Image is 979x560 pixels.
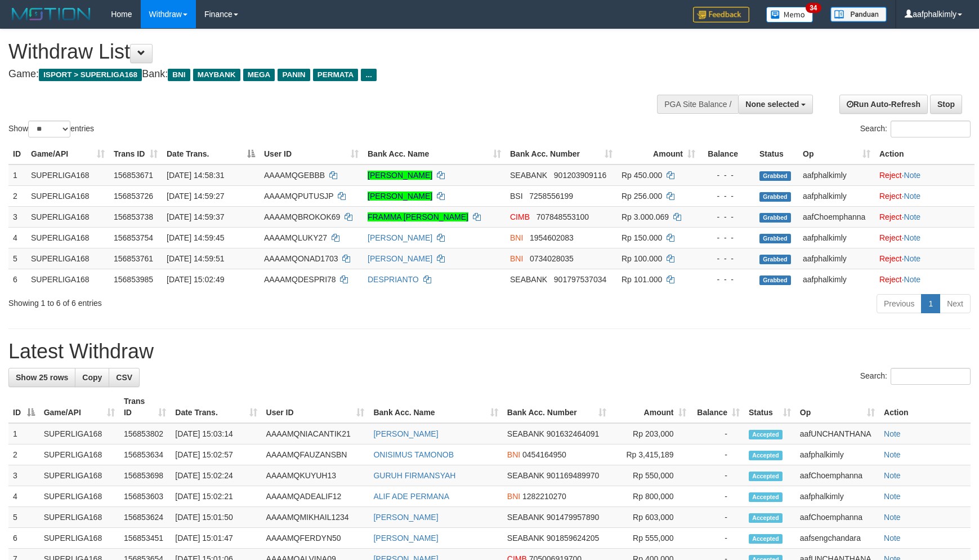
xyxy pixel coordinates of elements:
[171,528,261,549] td: [DATE] 15:01:47
[373,513,438,522] a: [PERSON_NAME]
[8,227,26,248] td: 4
[368,192,432,201] a: [PERSON_NAME]
[503,391,611,423] th: Bank Acc. Number: activate to sort column ascending
[622,233,662,242] span: Rp 150.000
[904,233,921,242] a: Note
[691,445,745,465] td: -
[8,340,971,363] h1: Latest Withdraw
[373,471,455,480] a: GURUH FIRMANSYAH
[114,275,153,284] span: 156853985
[39,528,119,549] td: SUPERLIGA168
[506,144,617,165] th: Bank Acc. Number: activate to sort column ascending
[704,274,750,285] div: - - -
[749,534,783,544] span: Accepted
[879,391,971,423] th: Action
[168,69,190,81] span: BNI
[264,254,338,263] span: AAAAMQONAD1703
[39,507,119,528] td: SUPERLIGA168
[264,192,333,201] span: AAAAMQPUTUSJP
[759,171,791,181] span: Grabbed
[700,144,755,165] th: Balance
[8,465,39,486] td: 3
[691,391,745,423] th: Balance: activate to sort column ascending
[507,534,544,543] span: SEABANK
[704,190,750,202] div: - - -
[795,423,879,445] td: aafUNCHANTHANA
[8,206,26,227] td: 3
[691,507,745,528] td: -
[262,423,369,445] td: AAAAMQNIACANTIK21
[795,507,879,528] td: aafChoemphanna
[39,445,119,465] td: SUPERLIGA168
[795,528,879,549] td: aafsengchandara
[262,507,369,528] td: AAAAMQMIKHAIL1234
[875,206,974,227] td: ·
[171,507,261,528] td: [DATE] 15:01:50
[798,206,875,227] td: aafChoemphanna
[875,185,974,206] td: ·
[759,255,791,264] span: Grabbed
[368,171,432,180] a: [PERSON_NAME]
[759,234,791,243] span: Grabbed
[875,165,974,186] td: ·
[884,492,901,501] a: Note
[507,492,520,501] span: BNI
[369,391,502,423] th: Bank Acc. Name: activate to sort column ascending
[738,95,813,114] button: None selected
[617,144,700,165] th: Amount: activate to sort column ascending
[904,254,921,263] a: Note
[875,248,974,269] td: ·
[167,254,224,263] span: [DATE] 14:59:51
[795,391,879,423] th: Op: activate to sort column ascending
[875,144,974,165] th: Action
[547,471,599,480] span: Copy 901169489970 to clipboard
[8,368,75,387] a: Show 25 rows
[114,192,153,201] span: 156853726
[114,212,153,221] span: 156853738
[611,391,691,423] th: Amount: activate to sort column ascending
[373,429,438,438] a: [PERSON_NAME]
[795,445,879,465] td: aafphalkimly
[704,253,750,264] div: - - -
[611,528,691,549] td: Rp 555,000
[82,373,102,382] span: Copy
[522,492,566,501] span: Copy 1282210270 to clipboard
[8,445,39,465] td: 2
[860,368,971,385] label: Search:
[75,368,109,387] a: Copy
[745,100,799,109] span: None selected
[744,391,795,423] th: Status: activate to sort column ascending
[547,513,599,522] span: Copy 901479957890 to clipboard
[119,423,171,445] td: 156853802
[798,185,875,206] td: aafphalkimly
[8,423,39,445] td: 1
[119,445,171,465] td: 156853634
[119,465,171,486] td: 156853698
[39,486,119,507] td: SUPERLIGA168
[622,192,662,201] span: Rp 256.000
[39,69,142,81] span: ISPORT > SUPERLIGA168
[904,171,921,180] a: Note
[507,450,520,459] span: BNI
[26,206,109,227] td: SUPERLIGA168
[839,95,928,114] a: Run Auto-Refresh
[657,95,738,114] div: PGA Site Balance /
[8,248,26,269] td: 5
[795,486,879,507] td: aafphalkimly
[167,171,224,180] span: [DATE] 14:58:31
[547,534,599,543] span: Copy 901859624205 to clipboard
[171,445,261,465] td: [DATE] 15:02:57
[891,368,971,385] input: Search:
[795,465,879,486] td: aafChoemphanna
[510,171,547,180] span: SEABANK
[611,445,691,465] td: Rp 3,415,189
[167,275,224,284] span: [DATE] 15:02:49
[368,212,468,221] a: FRAMMA [PERSON_NAME]
[8,507,39,528] td: 5
[8,6,94,23] img: MOTION_logo.png
[766,7,813,23] img: Button%20Memo.svg
[891,121,971,137] input: Search:
[798,165,875,186] td: aafphalkimly
[510,192,523,201] span: BSI
[16,373,68,382] span: Show 25 rows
